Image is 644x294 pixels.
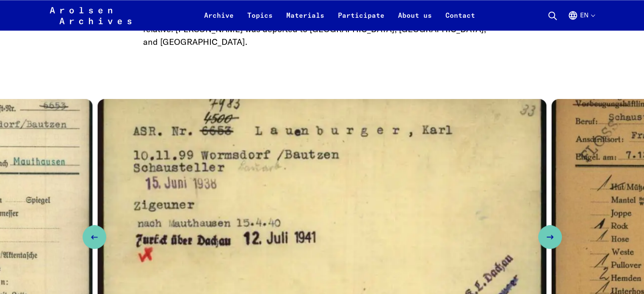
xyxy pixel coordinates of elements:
[439,10,482,30] a: Contact
[331,10,391,30] a: Participate
[197,5,482,25] nav: Primary
[83,225,106,249] button: Previous slide
[197,10,240,30] a: Archive
[391,10,439,30] a: About us
[240,10,279,30] a: Topics
[279,10,331,30] a: Materials
[568,10,594,30] button: English, language selection
[538,225,562,249] button: Next slide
